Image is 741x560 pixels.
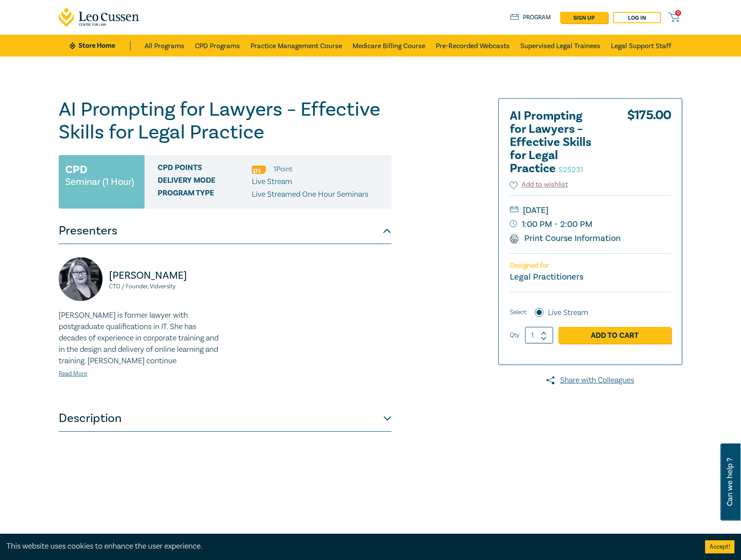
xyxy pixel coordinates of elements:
a: Supervised Legal Trainees [520,35,600,57]
div: $ 175.00 [627,110,671,180]
a: sign up [560,12,608,23]
a: Add to Cart [558,327,671,344]
span: Program type [158,189,252,200]
a: Print Course Information [510,233,621,244]
span: Delivery Mode [158,176,252,188]
a: Share with Colleagues [498,375,682,386]
button: Add to wishlist [510,180,568,190]
a: All Programs [145,35,184,57]
a: Legal Support Staff [611,35,671,57]
small: [DATE] [510,203,671,217]
span: 0 [675,10,681,16]
small: Seminar (1 Hour) [65,177,134,186]
button: Accept cookies [705,540,734,553]
button: Presenters [59,218,392,244]
a: Practice Management Course [251,35,342,57]
small: Legal Practitioners [510,271,583,283]
input: 1 [525,327,553,344]
label: Qty [510,330,519,340]
a: CPD Programs [195,35,240,57]
h3: CPD [65,162,87,177]
h1: AI Prompting for Lawyers – Effective Skills for Legal Practice [59,98,392,144]
img: https://s3.ap-southeast-2.amazonaws.com/leo-cussen-store-production-content/Contacts/Natalie%20Wi... [59,257,102,301]
span: Select: [510,308,527,317]
small: CTO / Founder, Vidversity [109,284,220,290]
span: CPD Points [158,163,252,175]
div: This website uses cookies to enhance the user experience. [7,541,692,552]
label: Live Stream [548,307,588,319]
small: S25231 [558,165,583,175]
li: 1 Point [274,163,293,175]
small: 1:00 PM - 2:00 PM [510,217,671,231]
p: Designed for [510,262,671,270]
h2: AI Prompting for Lawyers – Effective Skills for Legal Practice [510,110,606,175]
a: Log in [613,12,661,23]
span: Live Stream [252,177,292,187]
a: Read More [59,370,87,378]
button: Description [59,405,392,432]
a: Store Home [70,41,131,50]
p: [PERSON_NAME] [109,269,220,283]
img: Professional Skills [252,166,266,174]
a: Medicare Billing Course [353,35,425,57]
p: Live Streamed One Hour Seminars [252,189,368,200]
a: Program [510,13,551,22]
a: Pre-Recorded Webcasts [436,35,510,57]
span: Can we help ? [726,449,734,515]
p: [PERSON_NAME] is former lawyer with postgraduate qualifications in IT. She has decades of experie... [59,310,220,367]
